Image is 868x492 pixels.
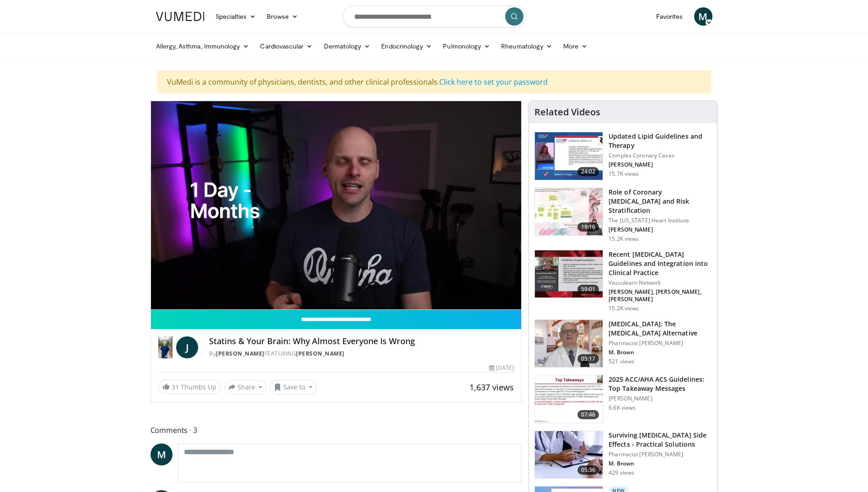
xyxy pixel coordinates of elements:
[577,222,599,232] span: 19:16
[157,70,711,93] div: VuMedi is a community of physicians, dentists, and other clinical professionals.
[158,336,173,358] img: Dr. Jordan Rennicke
[535,375,603,423] img: 369ac253-1227-4c00-b4e1-6e957fd240a8.150x105_q85_crop-smart_upscale.jpg
[535,320,603,368] img: ce9609b9-a9bf-4b08-84dd-8eeb8ab29fc6.150x105_q85_crop-smart_upscale.jpg
[534,188,712,243] a: 19:16 Role of Coronary [MEDICAL_DATA] and Risk Stratification The [US_STATE] Heart Institute [PER...
[609,279,712,287] p: Vasculearn Network
[609,375,712,393] h3: 2025 ACC/AHA ACS Guidelines: Top Takeaway Messages
[176,336,198,358] a: J
[151,37,255,55] a: Allergy, Asthma, Immunology
[651,7,689,26] a: Favorites
[609,226,712,233] p: [PERSON_NAME]
[609,451,712,458] p: Pharmacist [PERSON_NAME]
[609,340,712,347] p: Pharmacist [PERSON_NAME]
[577,167,599,176] span: 24:02
[577,465,599,475] span: 05:36
[609,358,634,365] p: 521 views
[535,431,603,479] img: 1778299e-4205-438f-a27e-806da4d55abe.150x105_q85_crop-smart_upscale.jpg
[558,37,593,55] a: More
[534,375,712,423] a: 07:46 2025 ACC/AHA ACS Guidelines: Top Takeaway Messages [PERSON_NAME] 6.6K views
[535,132,603,180] img: 77f671eb-9394-4acc-bc78-a9f077f94e00.150x105_q85_crop-smart_upscale.jpg
[609,161,712,168] p: [PERSON_NAME]
[439,77,548,87] a: Click here to set your password
[609,188,712,215] h3: Role of Coronary [MEDICAL_DATA] and Risk Stratification
[209,336,514,346] h4: Statins & Your Brain: Why Almost Everyone Is Wrong
[254,37,318,55] a: Cardiovascular
[156,12,205,21] img: VuMedi Logo
[172,383,179,391] span: 31
[270,380,317,395] button: Save to
[224,380,267,395] button: Share
[496,37,558,55] a: Rheumatology
[489,364,514,372] div: [DATE]
[210,7,262,26] a: Specialties
[343,5,526,27] input: Search topics, interventions
[609,170,639,178] p: 15.7K views
[609,235,639,243] p: 15.2K views
[609,288,712,303] p: [PERSON_NAME], [PERSON_NAME], [PERSON_NAME]
[609,469,634,476] p: 429 views
[609,319,712,338] h3: [MEDICAL_DATA]: The [MEDICAL_DATA] Alternative
[609,152,712,159] p: Complex Coronary Cases
[318,37,376,55] a: Dermatology
[609,217,712,224] p: The [US_STATE] Heart Institute
[577,285,599,294] span: 59:01
[151,443,173,465] a: M
[609,250,712,277] h3: Recent [MEDICAL_DATA] Guidelines and Integration into Clinical Practice
[151,101,522,310] video-js: Video Player
[158,380,221,394] a: 31 Thumbs Up
[437,37,496,55] a: Pulmonology
[609,349,712,356] p: M. Brown
[609,431,712,449] h3: Surviving [MEDICAL_DATA] Side Effects - Practical Solutions
[534,250,712,312] a: 59:01 Recent [MEDICAL_DATA] Guidelines and Integration into Clinical Practice Vasculearn Network ...
[209,350,514,358] div: By FEATURING
[296,350,345,357] a: [PERSON_NAME]
[469,382,514,393] span: 1,637 views
[577,410,599,419] span: 07:46
[535,250,603,298] img: 87825f19-cf4c-4b91-bba1-ce218758c6bb.150x105_q85_crop-smart_upscale.jpg
[609,460,712,467] p: M. Brown
[535,188,603,236] img: 1efa8c99-7b8a-4ab5-a569-1c219ae7bd2c.150x105_q85_crop-smart_upscale.jpg
[534,132,712,180] a: 24:02 Updated Lipid Guidelines and Therapy Complex Coronary Cases [PERSON_NAME] 15.7K views
[376,37,437,55] a: Endocrinology
[609,395,712,402] p: [PERSON_NAME]
[577,354,599,363] span: 05:17
[534,431,712,479] a: 05:36 Surviving [MEDICAL_DATA] Side Effects - Practical Solutions Pharmacist [PERSON_NAME] M. Bro...
[694,7,712,26] a: M
[261,7,303,26] a: Browse
[534,319,712,368] a: 05:17 [MEDICAL_DATA]: The [MEDICAL_DATA] Alternative Pharmacist [PERSON_NAME] M. Brown 521 views
[609,305,639,312] p: 15.2K views
[534,107,600,118] h4: Related Videos
[609,404,636,411] p: 6.6K views
[151,424,522,436] span: Comments 3
[216,350,264,357] a: [PERSON_NAME]
[609,132,712,150] h3: Updated Lipid Guidelines and Therapy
